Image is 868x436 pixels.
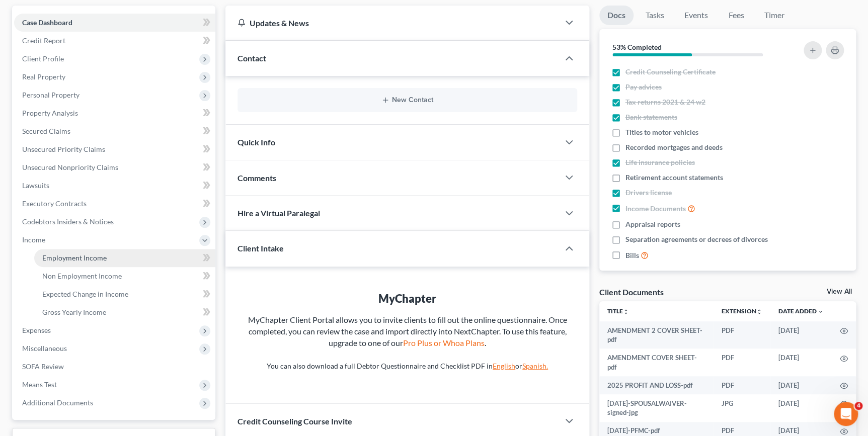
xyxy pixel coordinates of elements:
a: Pro Plus or Whoa Plans [403,338,485,347]
span: Client Profile [22,54,64,63]
span: Credit Counseling Certificate [625,67,716,77]
a: English [493,362,515,370]
span: Expected Change in Income [42,290,128,298]
a: Non Employment Income [34,267,215,285]
span: Non Employment Income [42,272,122,280]
span: Lawsuits [22,181,49,190]
span: Pay advices [625,82,662,92]
p: You can also download a full Debtor Questionnaire and Checklist PDF in or [246,361,569,371]
span: Means Test [22,380,57,389]
td: JPG [714,394,770,422]
span: Tax returns 2021 & 24 w2 [625,97,705,107]
span: Appraisal reports [625,219,680,229]
span: Executory Contracts [22,199,87,208]
i: expand_more [818,309,824,315]
a: Expected Change in Income [34,285,215,303]
span: MyChapter Client Portal allows you to invite clients to fill out the online questionnaire. Once c... [248,315,567,347]
span: Miscellaneous [22,344,67,353]
span: Client Intake [238,243,284,253]
iframe: Intercom live chat [834,402,858,426]
a: Docs [599,6,634,25]
span: Separation agreements or decrees of divorces [625,234,768,244]
span: Hire a Virtual Paralegal [238,208,320,218]
i: unfold_more [756,309,762,315]
a: Secured Claims [14,122,215,140]
span: Secured Claims [22,127,70,135]
a: Spanish. [522,362,548,370]
span: Credit Report [22,36,65,45]
a: SOFA Review [14,358,215,376]
span: Property Analysis [22,109,78,117]
span: Recorded mortgages and deeds [625,142,723,152]
a: Events [676,6,716,25]
td: [DATE]-SPOUSALWAIVER-signed-jpg [599,394,714,422]
span: Titles to motor vehicles [625,127,698,137]
span: Additional Documents [22,398,93,407]
span: Bills [625,250,639,260]
a: Extensionunfold_more [722,307,762,315]
span: Employment Income [42,253,107,262]
a: Lawsuits [14,177,215,195]
td: 2025 PROFIT AND LOSS-pdf [599,376,714,394]
strong: 53% Completed [612,43,662,51]
span: Codebtors Insiders & Notices [22,217,114,226]
span: Contact [238,53,266,63]
a: View All [827,288,852,295]
td: AMENDMENT 2 COVER SHEET-pdf [599,321,714,349]
span: Retirement account statements [625,172,723,183]
span: Expenses [22,326,51,334]
i: unfold_more [623,309,629,315]
span: Quick Info [238,137,275,147]
span: Life insurance policies [625,157,695,167]
td: [DATE] [770,321,832,349]
button: New Contact [246,96,569,104]
a: Timer [756,6,793,25]
td: PDF [714,348,770,376]
a: Titleunfold_more [607,307,629,315]
a: Case Dashboard [14,14,215,32]
span: Bank statements [625,112,677,122]
a: Date Added expand_more [778,307,824,315]
a: Fees [720,6,752,25]
td: PDF [714,321,770,349]
a: Property Analysis [14,104,215,122]
a: Gross Yearly Income [34,303,215,321]
span: Credit Counseling Course Invite [238,416,352,426]
span: Unsecured Nonpriority Claims [22,163,118,171]
td: [DATE] [770,376,832,394]
span: Unsecured Priority Claims [22,145,105,153]
a: Credit Report [14,32,215,50]
td: PDF [714,376,770,394]
span: Personal Property [22,91,80,99]
td: [DATE] [770,394,832,422]
div: MyChapter [246,291,569,306]
span: SOFA Review [22,362,64,371]
a: Tasks [638,6,672,25]
span: 4 [854,402,862,410]
div: Updates & News [238,18,546,28]
td: [DATE] [770,348,832,376]
a: Employment Income [34,249,215,267]
span: Real Property [22,72,65,81]
span: Income [22,235,45,244]
span: Case Dashboard [22,18,72,27]
a: Unsecured Priority Claims [14,140,215,158]
span: Gross Yearly Income [42,308,106,316]
a: Executory Contracts [14,195,215,213]
span: Income Documents [625,204,686,214]
td: AMENDMENT COVER SHEET-pdf [599,348,714,376]
div: Client Documents [599,287,664,297]
a: Unsecured Nonpriority Claims [14,158,215,177]
span: Comments [238,173,276,183]
span: Drivers license [625,188,672,198]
